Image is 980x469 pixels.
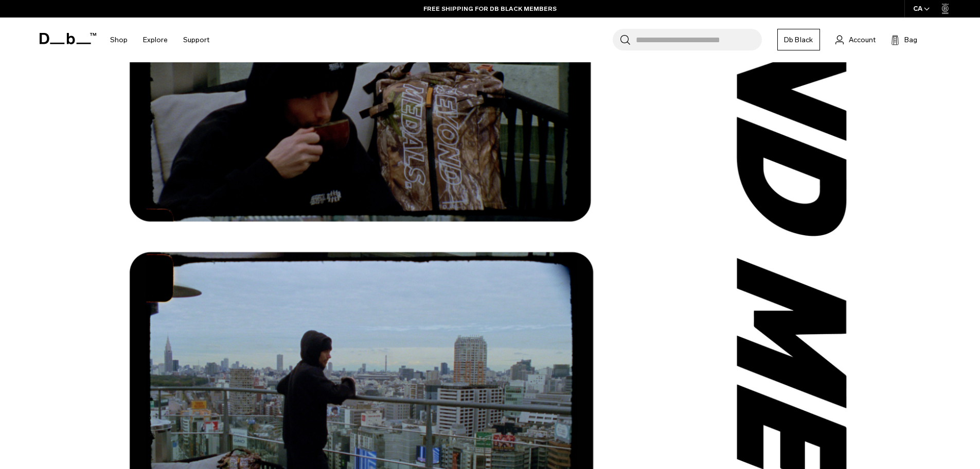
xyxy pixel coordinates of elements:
[891,33,917,46] button: Bag
[849,34,876,45] span: Account
[835,33,876,46] a: Account
[423,4,557,13] a: FREE SHIPPING FOR DB BLACK MEMBERS
[143,22,168,58] a: Explore
[904,34,917,45] span: Bag
[777,29,820,50] a: Db Black
[110,22,128,58] a: Shop
[183,22,209,58] a: Support
[102,18,217,62] nav: Main Navigation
